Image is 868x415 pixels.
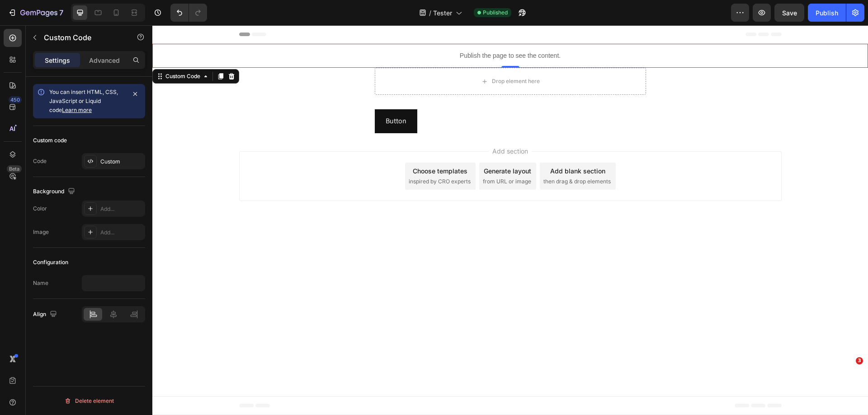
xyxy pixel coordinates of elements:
[100,158,143,166] div: Custom
[89,56,120,65] p: Advanced
[33,205,47,213] div: Color
[33,136,67,145] div: Custom code
[433,8,452,18] span: Tester
[33,157,47,165] div: Code
[100,228,143,237] div: Add...
[33,279,48,287] div: Name
[7,165,22,173] div: Beta
[336,121,379,131] span: Add section
[33,308,59,321] div: Align
[782,9,797,17] span: Save
[391,152,458,160] span: then drag & drop elements
[33,228,49,236] div: Image
[340,52,387,60] div: Drop element here
[44,32,121,43] p: Custom Code
[429,8,431,18] span: /
[100,205,143,213] div: Add...
[256,152,318,160] span: inspired by CRO experts
[64,396,114,406] div: Delete element
[62,107,92,113] a: Learn more
[33,394,145,408] button: Delete element
[49,89,118,113] span: You can insert HTML, CSS, JavaScript or Liquid code
[816,8,838,18] div: Publish
[9,96,22,103] div: 450
[837,371,859,392] iframe: Intercom live chat
[222,84,265,108] button: <p>Button</p>
[330,152,379,160] span: from URL or image
[331,141,379,150] div: Generate layout
[398,141,453,150] div: Add blank section
[33,258,68,266] div: Configuration
[4,4,67,22] button: 7
[856,357,863,364] span: 3
[233,89,254,103] p: Button
[808,4,846,22] button: Publish
[33,186,77,198] div: Background
[170,4,207,22] div: Undo/Redo
[59,7,63,18] p: 7
[45,56,70,65] p: Settings
[774,4,804,22] button: Save
[483,9,508,17] span: Published
[152,25,868,415] iframe: Design area
[260,141,315,150] div: Choose templates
